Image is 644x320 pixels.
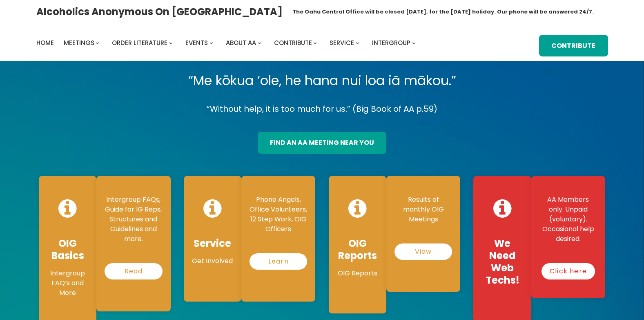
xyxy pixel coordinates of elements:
a: About AA [226,37,256,49]
a: Contribute [274,37,312,49]
a: Alcoholics Anonymous on [GEOGRAPHIC_DATA] [36,3,283,20]
p: Intergroup FAQs, Guide for IG Reps, Structures and Guidelines and more. [105,195,162,244]
button: Order Literature submenu [169,41,173,45]
span: Service [330,38,354,47]
p: Intergroup FAQ’s and More [47,268,88,298]
p: OIG Reports [337,268,378,278]
a: Intergroup [372,37,410,49]
p: Phone Angels, Office Volunteers, 12 Step Work, OIG Officers [250,195,307,234]
a: View Reports [394,243,452,260]
a: Contribute [539,35,608,57]
p: AA Members only. Unpaid (voluntary). Occasional help desired. [539,195,597,244]
a: Meetings [64,37,94,49]
a: Read More… [105,263,162,279]
h4: We Need Web Techs! [481,237,523,286]
p: Results of monthly OIG Meetings [394,195,452,224]
span: Events [185,38,208,47]
button: Intergroup submenu [412,41,416,45]
a: Home [36,37,54,49]
a: Learn More… [250,253,307,270]
h4: Service [192,237,233,250]
span: Contribute [274,38,312,47]
button: Service submenu [356,41,359,45]
button: Events submenu [209,41,213,45]
h4: OIG Basics [47,237,88,262]
button: Meetings submenu [96,41,99,45]
p: “Without help, it is too much for us.” (Big Book of AA p.59) [32,102,612,116]
span: Intergroup [372,38,410,47]
button: Contribute submenu [313,41,317,45]
a: Service [330,37,354,49]
span: About AA [226,38,256,47]
h4: OIG Reports [337,237,378,262]
span: Meetings [64,38,94,47]
a: find an aa meeting near you [258,132,386,154]
span: Home [36,38,54,47]
button: About AA submenu [258,41,261,45]
h1: The Oahu Central Office will be closed [DATE], for the [DATE] holiday. Our phone will be answered... [292,8,594,16]
nav: Intergroup [36,37,419,49]
a: Click here [541,263,595,279]
p: “Me kōkua ‘ole, he hana nui loa iā mākou.” [32,69,612,92]
p: Get Involved [192,256,233,266]
span: Order Literature [112,38,167,47]
a: Events [185,37,208,49]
